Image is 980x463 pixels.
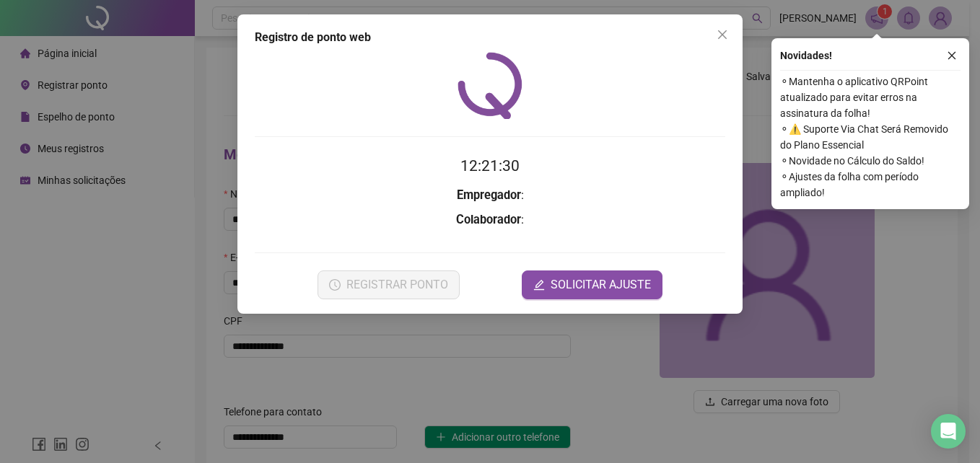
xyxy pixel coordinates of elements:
[551,276,651,294] span: SOLICITAR AJUSTE
[255,186,725,205] h3: :
[947,50,957,61] span: close
[780,74,961,121] span: ⚬ Mantenha o aplicativo QRPoint atualizado para evitar erros na assinatura da folha!
[780,48,832,63] span: Novidades !
[780,121,961,153] span: ⚬ ⚠️ Suporte Via Chat Será Removido do Plano Essencial
[255,29,725,46] div: Registro de ponto web
[460,157,520,175] time: 12:21:30
[457,188,521,202] strong: Empregador
[717,29,728,40] span: close
[780,169,961,200] span: ⚬ Ajustes da folha com período ampliado!
[931,414,966,449] div: Open Intercom Messenger
[255,211,725,229] h3: :
[458,52,522,119] img: QRPoint
[711,23,734,46] button: Close
[780,153,961,169] span: ⚬ Novidade no Cálculo do Saldo!
[522,270,662,299] button: editSOLICITAR AJUSTE
[533,279,545,291] span: edit
[318,270,460,299] button: REGISTRAR PONTO
[456,213,521,226] strong: Colaborador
